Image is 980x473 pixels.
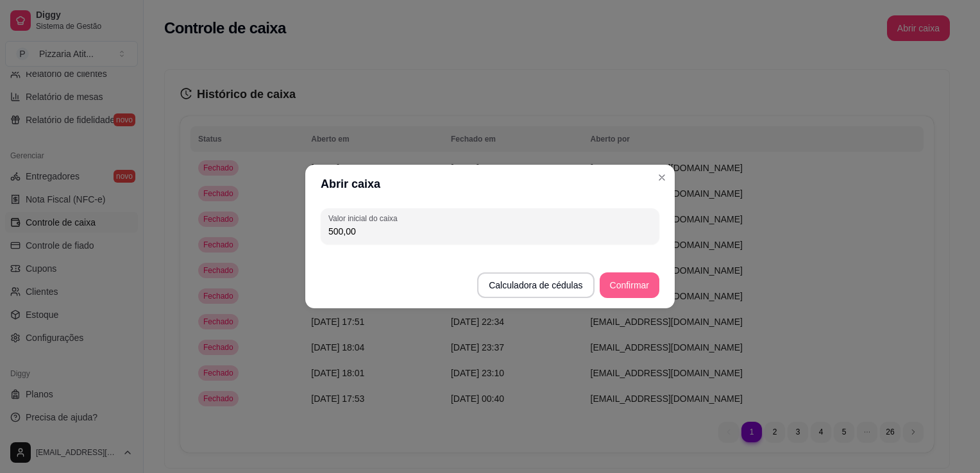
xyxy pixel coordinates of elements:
[328,213,401,224] label: Valor inicial do caixa
[305,165,675,203] header: Abrir caixa
[477,272,594,298] button: Calculadora de cédulas
[328,225,652,238] input: Valor inicial do caixa
[652,167,672,188] button: Close
[600,272,659,298] button: Confirmar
